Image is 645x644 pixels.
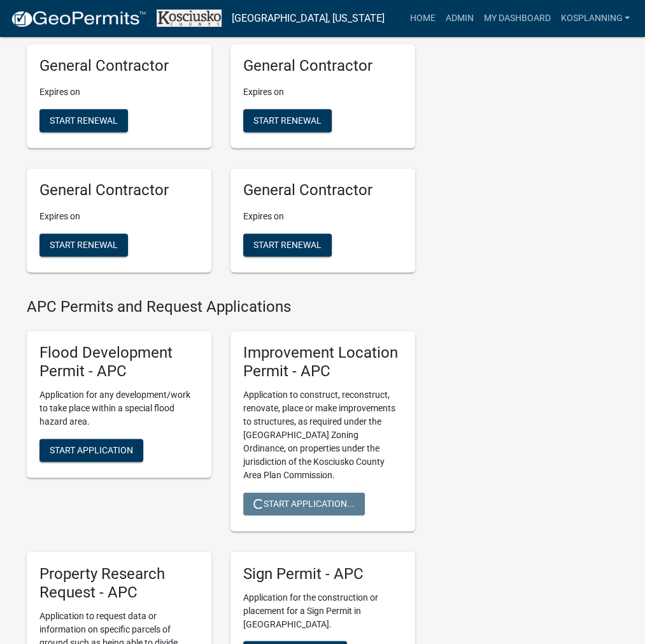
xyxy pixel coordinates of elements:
p: Application for the construction or placement for a Sign Permit in [GEOGRAPHIC_DATA]. [243,590,402,631]
h4: APC Permits and Request Applications [27,298,415,316]
span: Start Renewal [253,115,322,125]
span: Start Renewal [253,239,322,249]
h5: General Contractor [39,57,199,75]
button: Start Renewal [39,109,128,132]
h5: General Contractor [243,57,402,75]
h5: Improvement Location Permit - APC [243,344,402,381]
a: Home [404,6,440,31]
button: Start Application... [243,492,365,515]
button: Start Renewal [243,109,332,132]
a: [GEOGRAPHIC_DATA], [US_STATE] [232,8,385,29]
p: Expires on [243,210,402,223]
a: kosplanning [555,6,635,31]
button: Start Renewal [39,233,128,256]
span: Start Application... [253,499,355,509]
h5: Property Research Request - APC [39,564,199,601]
h5: General Contractor [39,181,199,200]
p: Application for any development/work to take place within a special flood hazard area. [39,388,199,428]
p: Expires on [39,210,199,223]
span: Start Application [50,445,133,455]
h5: General Contractor [243,181,402,200]
button: Start Renewal [243,233,332,256]
p: Expires on [243,85,402,99]
p: Application to construct, reconstruct, renovate, place or make improvements to structures, as req... [243,388,402,482]
h5: Flood Development Permit - APC [39,344,199,381]
span: Start Renewal [50,115,118,125]
h5: Sign Permit - APC [243,564,402,583]
img: Kosciusko County, Indiana [157,10,222,27]
p: Expires on [39,85,199,99]
a: My Dashboard [478,6,555,31]
span: Start Renewal [50,239,118,249]
a: Admin [440,6,478,31]
button: Start Application [39,439,143,462]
